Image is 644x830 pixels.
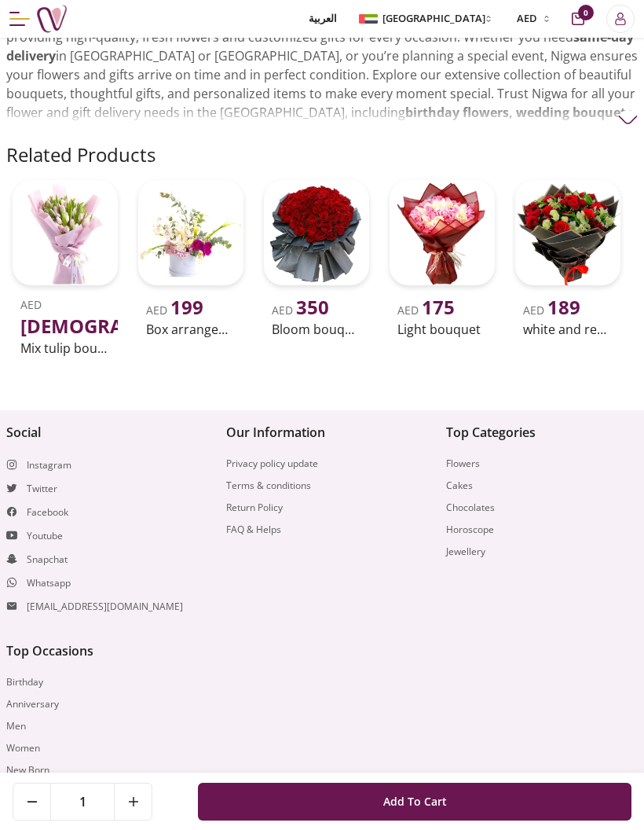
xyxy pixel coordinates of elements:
[446,501,495,514] a: Chocolates
[146,320,236,339] h2: Box arrangement of [PERSON_NAME]
[6,423,198,442] h4: Social
[272,303,329,318] span: AED
[382,11,485,27] span: [GEOGRAPHIC_DATA]
[507,11,556,27] button: AED
[446,523,494,536] a: Horoscope
[27,506,68,519] a: Facebook
[446,457,480,470] a: Flowers
[523,303,580,318] span: AED
[27,553,68,566] a: Snapchat
[606,5,635,33] button: Login
[226,501,283,514] a: Return Policy
[226,479,311,492] a: Terms & conditions
[296,294,329,320] span: 350
[27,577,71,589] a: Whatsapp
[6,742,40,755] a: Women
[6,676,43,689] a: Birthday
[578,5,594,20] span: 0
[226,423,418,442] h4: Our Information
[6,698,59,711] a: Anniversary
[20,339,110,358] h2: Mix tulip bouquet
[6,142,156,167] h2: Related Products
[198,783,631,821] button: Add To Cart
[27,483,57,495] a: Twitter
[6,641,198,660] h4: Top Occasions
[356,11,498,27] button: [GEOGRAPHIC_DATA]
[170,294,203,320] span: 199
[446,479,473,492] a: Cakes
[383,788,447,816] span: Add To Cart
[397,303,455,318] span: AED
[359,14,378,24] img: Arabic_dztd3n.png
[515,180,620,285] img: uae-gifts-white and red rose boque
[446,545,485,558] a: Jewellery
[146,303,203,318] span: AED
[13,180,118,285] img: uae-gifts-Mix tulip bouquet
[422,294,455,320] span: 175
[390,180,495,285] img: uae-gifts-Light Bouquet
[27,459,71,472] a: Instagram
[258,174,375,361] a: uae-gifts-Bloom BouquetAED 350Bloom bouquet
[547,294,580,320] span: 189
[20,297,233,336] span: AED
[517,11,537,27] span: AED
[226,457,318,470] a: Privacy policy update
[523,320,613,339] h2: white and red [PERSON_NAME]
[272,320,361,339] h2: Bloom bouquet
[446,423,638,442] h4: Top Categories
[20,313,233,339] span: [DEMOGRAPHIC_DATA]
[383,174,501,361] a: uae-gifts-Light BouquetAED 175Light bouquet
[132,174,250,361] a: uae-gifts-Box arrangement of calla lilyAED 199Box arrangement of [PERSON_NAME]
[264,180,369,285] img: uae-gifts-Bloom Bouquet
[226,523,281,536] a: FAQ & Helps
[138,180,243,285] img: uae-gifts-Box arrangement of calla lily
[6,764,49,777] a: New Born
[36,3,68,35] img: Nigwa-uae-gifts
[6,9,638,141] p: Your premier destination for and in the [GEOGRAPHIC_DATA]. We specialize in providing high-qualit...
[618,110,638,130] img: arrow
[6,720,26,733] a: Men
[6,174,124,361] a: uae-gifts-Mix tulip bouquetAED [DEMOGRAPHIC_DATA]Mix tulip bouquet
[27,600,183,613] a: [EMAIL_ADDRESS][DOMAIN_NAME]
[509,174,627,361] a: uae-gifts-white and red rose boqueAED 189white and red [PERSON_NAME]
[397,320,487,339] h2: Light bouquet
[309,11,337,27] span: العربية
[51,784,114,820] span: 1
[27,530,63,542] a: Youtube
[572,13,584,25] button: cart-button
